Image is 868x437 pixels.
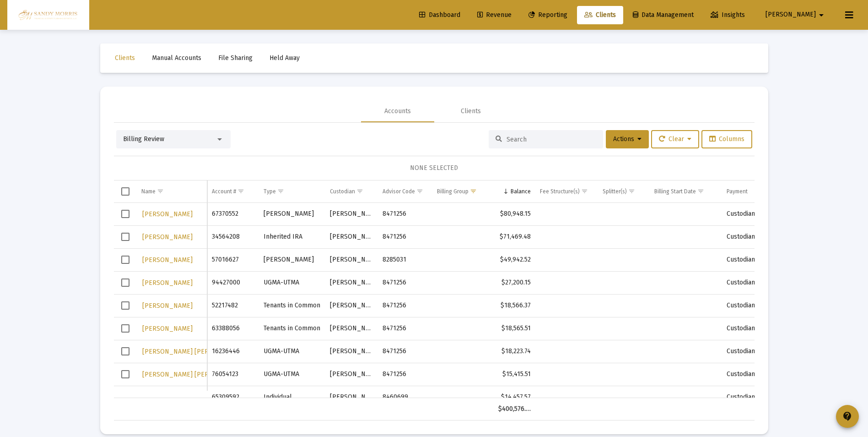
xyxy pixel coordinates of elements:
div: Clients [461,107,481,116]
div: Select row [121,370,129,378]
span: [PERSON_NAME] [142,279,193,287]
td: Column Custodian [325,180,377,202]
a: Revenue [470,6,519,24]
a: Clients [577,6,623,24]
span: Show filter options for column 'Billing Group' [470,188,477,195]
td: 76054123 [207,363,259,386]
td: UGMA-UTMA [259,340,325,363]
td: Column Advisor Code [378,180,433,202]
div: Select row [121,324,129,333]
td: Column Billing Group [432,180,493,202]
a: File Sharing [211,49,260,67]
span: File Sharing [218,54,253,62]
td: 63388056 [207,317,259,340]
td: 94427000 [207,271,259,294]
td: 8471256 [378,294,433,317]
input: Search [507,136,596,143]
span: Clear [659,135,691,143]
td: 8471256 [378,340,433,363]
td: $18,565.51 [494,317,535,340]
div: Advisor Code [383,188,415,195]
td: Column Name [137,180,208,202]
div: Select row [121,210,129,218]
td: 52217482 [207,294,259,317]
span: Columns [709,135,744,143]
button: [PERSON_NAME] [PERSON_NAME] [141,368,246,381]
td: [PERSON_NAME] [325,225,377,248]
span: Dashboard [419,11,460,19]
td: Inherited IRA [259,225,325,248]
span: [PERSON_NAME] [142,233,193,241]
td: $71,469.48 [494,225,535,248]
div: Fee Structure(s) [540,188,580,195]
td: [PERSON_NAME] [259,203,325,226]
span: Held Away [270,54,300,62]
span: Show filter options for column 'Advisor Code' [416,188,423,195]
span: Manual Accounts [152,54,201,62]
td: [PERSON_NAME] [325,340,377,363]
button: [PERSON_NAME] [755,5,838,24]
span: Show filter options for column 'Name' [157,188,164,195]
div: Custodian billed [727,232,787,241]
a: Manual Accounts [145,49,209,67]
button: [PERSON_NAME] [141,276,194,290]
td: [PERSON_NAME] [325,203,377,226]
div: Data grid [114,180,755,421]
div: Accounts [384,107,411,116]
mat-icon: contact_support [842,411,853,422]
td: 34564208 [207,225,259,248]
td: [PERSON_NAME] [325,248,377,271]
td: Column Payment Source [722,180,792,202]
div: Account # [212,188,236,195]
td: $18,566.37 [494,294,535,317]
td: 8471256 [378,363,433,386]
span: Show filter options for column 'Custodian' [356,188,363,195]
button: Columns [701,130,752,148]
span: Clients [115,54,135,62]
td: Individual [259,386,325,409]
button: [PERSON_NAME] [PERSON_NAME] [141,345,246,358]
span: [PERSON_NAME] [142,325,193,333]
span: [PERSON_NAME] [766,11,816,19]
img: Dashboard [14,6,82,24]
div: Custodian billed [727,393,787,402]
td: 8471256 [378,271,433,294]
div: $400,576.25 [498,404,531,414]
td: [PERSON_NAME] [325,363,377,386]
td: [PERSON_NAME] [259,248,325,271]
td: Tenants in Common [259,294,325,317]
div: Custodian billed [727,370,787,379]
td: 8471256 [378,317,433,340]
td: UGMA-UTMA [259,271,325,294]
td: Column Account # [207,180,259,202]
div: Select row [121,233,129,241]
span: Show filter options for column 'Fee Structure(s)' [581,188,588,195]
td: Column Fee Structure(s) [535,180,598,202]
td: [PERSON_NAME] [325,271,377,294]
td: 8471256 [378,203,433,226]
span: [PERSON_NAME] [142,302,193,310]
div: Custodian billed [727,278,787,287]
span: Show filter options for column 'Type' [277,188,284,195]
td: Column Balance [494,180,535,202]
span: Clients [584,11,616,19]
div: Balance [511,188,531,195]
td: $18,223.74 [494,340,535,363]
div: Billing Group [437,188,469,195]
td: Column Billing Start Date [650,180,722,202]
div: Select row [121,279,129,287]
div: Custodian billed [727,209,787,218]
span: Show filter options for column 'Account #' [237,188,244,195]
button: Actions [606,130,649,148]
td: Column Splitter(s) [598,180,650,202]
a: Held Away [262,49,307,67]
span: [PERSON_NAME] [PERSON_NAME] [142,348,245,355]
a: Data Management [625,6,701,24]
div: Payment Source [727,188,766,195]
span: [PERSON_NAME] [142,210,193,218]
div: Name [141,188,156,195]
span: [PERSON_NAME] [PERSON_NAME] [142,371,245,378]
td: [PERSON_NAME] [325,317,377,340]
span: Show filter options for column 'Splitter(s)' [628,188,635,195]
td: 8460699 [378,386,433,409]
